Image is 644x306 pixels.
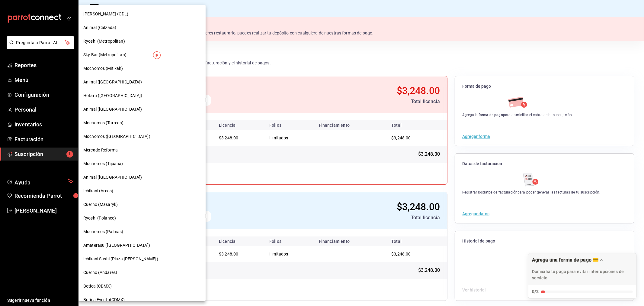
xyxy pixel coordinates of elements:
span: Mochomos (Torreon) [83,120,123,126]
div: Sky Bar (Metropolitan) [78,48,206,62]
div: Cuerno (Andares) [78,266,206,279]
div: Mochomos (Palmas) [78,225,206,239]
span: Hotaru ([GEOGRAPHIC_DATA]) [83,93,142,99]
div: Animal ([GEOGRAPHIC_DATA]) [78,75,206,89]
span: Animal ([GEOGRAPHIC_DATA]) [83,79,142,85]
div: Animal ([GEOGRAPHIC_DATA]) [78,103,206,116]
span: Ryoshi (Polanco) [83,215,116,221]
span: Mochomos (Palmas) [83,229,123,235]
div: 0/2 [532,288,539,295]
div: Animal ([GEOGRAPHIC_DATA]) [78,171,206,184]
div: Ichikani (Arcos) [78,184,206,198]
div: Mochomos ([GEOGRAPHIC_DATA]) [78,130,206,143]
span: Animal ([GEOGRAPHIC_DATA]) [83,174,142,181]
span: Cuerno (Masaryk) [83,201,118,208]
p: Domicilia tu pago para evitar interrupciones de servicio. [532,269,633,281]
div: Mochomos (Tijuana) [78,157,206,171]
div: Hotaru ([GEOGRAPHIC_DATA]) [78,89,206,103]
span: Ichikani (Arcos) [83,188,113,194]
span: Botica (CDMX) [83,283,112,289]
span: Ryoshi (Metropolitan) [83,38,125,44]
span: Cuerno (Andares) [83,269,117,276]
div: Mochomos (Mitikah) [78,62,206,75]
div: Ichikani Sushi (Plaza [PERSON_NAME]) [78,252,206,266]
div: Animal (Calzada) [78,21,206,34]
span: Mochomos ([GEOGRAPHIC_DATA]) [83,133,150,140]
div: Amaterasu ([GEOGRAPHIC_DATA]) [78,239,206,252]
span: Botica Evento(CDMX) [83,297,125,303]
div: Mercado Reforma [78,143,206,157]
div: Agrega una forma de pago 💳 [528,253,637,299]
div: Botica (CDMX) [78,279,206,293]
span: Sky Bar (Metropolitan) [83,52,127,58]
div: Ryoshi (Polanco) [78,211,206,225]
div: Mochomos (Torreon) [78,116,206,130]
span: Mercado Reforma [83,147,118,153]
div: [PERSON_NAME] (GDL) [78,7,206,21]
div: Agrega una forma de pago 💳 [532,257,599,263]
div: Cuerno (Masaryk) [78,198,206,211]
button: Expand Checklist [528,253,636,298]
span: Ichikani Sushi (Plaza [PERSON_NAME]) [83,256,158,262]
span: Animal ([GEOGRAPHIC_DATA]) [83,106,142,112]
div: Ryoshi (Metropolitan) [78,34,206,48]
div: Drag to move checklist [528,253,636,285]
span: Mochomos (Tijuana) [83,161,123,167]
span: [PERSON_NAME] (GDL) [83,11,129,17]
img: Tooltip marker [153,51,161,59]
span: Mochomos (Mitikah) [83,65,123,72]
span: Animal (Calzada) [83,24,116,31]
span: Amaterasu ([GEOGRAPHIC_DATA]) [83,242,150,249]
